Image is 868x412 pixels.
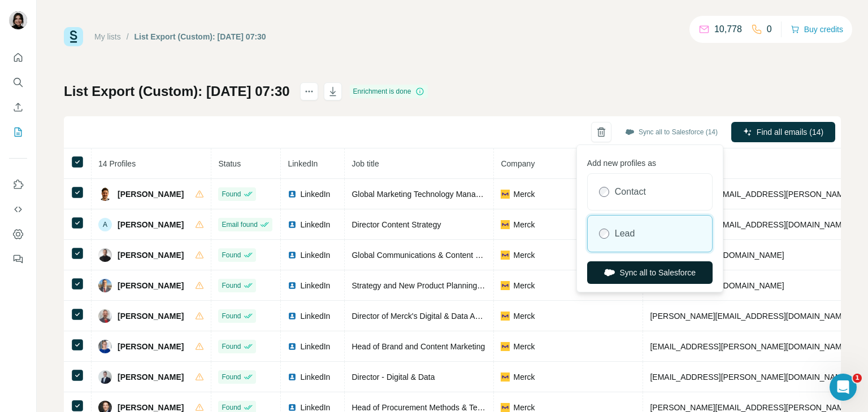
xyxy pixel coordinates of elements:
span: [PERSON_NAME] [118,371,184,383]
span: Director Content Strategy [351,220,441,229]
p: 10,778 [714,23,742,36]
span: Merck [513,310,535,322]
img: LinkedIn logo [288,281,297,290]
div: Enrichment is done [350,85,428,98]
span: Found [222,189,241,199]
button: Feedback [9,249,27,269]
span: Global Marketing Technology Manager [351,190,487,199]
span: Email found [222,220,257,230]
img: company-logo [501,281,510,290]
p: 0 [767,23,772,36]
img: company-logo [501,190,510,199]
img: LinkedIn logo [288,251,297,260]
a: My lists [94,32,121,41]
img: LinkedIn logo [288,220,297,229]
button: Sync all to Salesforce [587,261,713,284]
button: Dashboard [9,224,27,244]
img: LinkedIn logo [288,342,297,351]
span: LinkedIn [300,189,330,200]
span: [PERSON_NAME] [118,341,184,352]
span: Found [222,341,241,352]
span: LinkedIn [300,310,330,322]
li: / [127,31,129,42]
span: [PERSON_NAME][EMAIL_ADDRESS][DOMAIN_NAME] [650,220,849,229]
button: Buy credits [791,21,843,37]
img: Avatar [98,279,112,292]
img: LinkedIn logo [288,190,297,199]
span: Merck [513,280,535,291]
span: 14 Profiles [98,159,136,168]
span: Merck [513,371,535,383]
span: Head of Brand and Content Marketing [351,342,485,351]
span: LinkedIn [300,341,330,352]
span: [PERSON_NAME] [118,249,184,261]
span: Company [501,159,535,168]
span: Head of Procurement Methods & Technology | Director, Group Procurement [351,403,617,412]
iframe: Intercom live chat [830,374,857,401]
img: company-logo [501,372,510,382]
span: Found [222,372,241,382]
span: Found [222,250,241,260]
button: Sync all to Salesforce (14) [617,124,726,141]
img: company-logo [501,403,510,412]
img: company-logo [501,312,510,321]
div: List Export (Custom): [DATE] 07:30 [134,31,266,42]
span: [EMAIL_ADDRESS][PERSON_NAME][DOMAIN_NAME] [650,372,849,382]
img: Avatar [98,370,112,384]
span: LinkedIn [288,159,318,168]
img: Avatar [98,187,112,201]
button: Use Surfe on LinkedIn [9,174,27,195]
img: company-logo [501,220,510,229]
img: LinkedIn logo [288,403,297,412]
span: Job title [351,159,379,168]
button: Enrich CSV [9,97,27,117]
img: Avatar [98,309,112,323]
span: Merck [513,341,535,352]
span: LinkedIn [300,280,330,291]
span: LinkedIn [300,249,330,261]
span: Found [222,280,241,291]
span: [PERSON_NAME] [118,219,184,230]
span: Director - Digital & Data [351,372,435,382]
img: company-logo [501,342,510,351]
span: [PERSON_NAME] [118,310,184,322]
img: LinkedIn logo [288,312,297,321]
span: Found [222,311,241,321]
img: Avatar [98,248,112,262]
span: Merck [513,249,535,261]
p: Add new profiles as [587,153,713,169]
img: Avatar [98,340,112,353]
span: Strategy and New Product Planning Rare Tumors, Digital Health [351,281,576,290]
span: Merck [513,189,535,200]
span: Director of Merck's Digital & Data Academy [351,312,502,321]
span: Global Communications & Content Expert [351,251,498,260]
span: Status [218,159,241,168]
span: LinkedIn [300,371,330,383]
label: Lead [615,227,635,240]
img: company-logo [501,251,510,260]
label: Contact [615,185,646,199]
span: 1 [853,374,862,383]
span: Merck [513,219,535,230]
img: LinkedIn logo [288,372,297,382]
button: Use Surfe API [9,199,27,220]
div: A [98,218,112,231]
button: Quick start [9,47,27,68]
span: [PERSON_NAME][EMAIL_ADDRESS][DOMAIN_NAME] [650,312,849,321]
span: [PERSON_NAME] [118,189,184,200]
span: [PERSON_NAME] [118,280,184,291]
span: Find all emails (14) [757,126,823,138]
button: Search [9,72,27,93]
button: My lists [9,122,27,142]
img: Avatar [9,11,27,29]
button: actions [300,82,318,100]
h1: List Export (Custom): [DATE] 07:30 [64,82,290,100]
img: Surfe Logo [64,27,83,46]
span: [EMAIL_ADDRESS][PERSON_NAME][DOMAIN_NAME] [650,342,849,351]
button: Find all emails (14) [731,122,835,142]
span: LinkedIn [300,219,330,230]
